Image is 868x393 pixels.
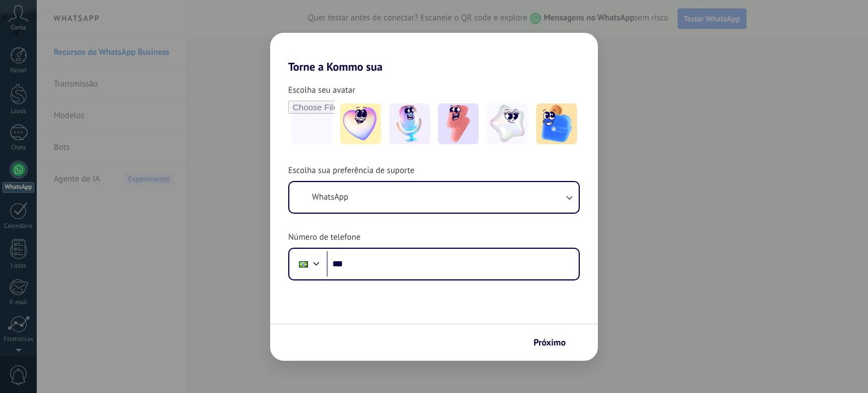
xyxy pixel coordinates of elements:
[289,182,579,213] button: WhatsApp
[288,85,355,96] span: Escolha seu avatar
[270,33,598,74] h2: Torne a Kommo sua
[340,103,381,144] img: -1.jpeg
[533,339,566,347] span: Próximo
[288,165,414,176] span: Escolha sua preferência de suporte
[536,103,577,144] img: -5.jpeg
[528,333,581,352] button: Próximo
[438,103,479,144] img: -3.jpeg
[288,232,361,243] span: Número de telefone
[293,252,314,276] div: Brazil: + 55
[312,192,348,203] span: WhatsApp
[487,103,528,144] img: -4.jpeg
[389,103,430,144] img: -2.jpeg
